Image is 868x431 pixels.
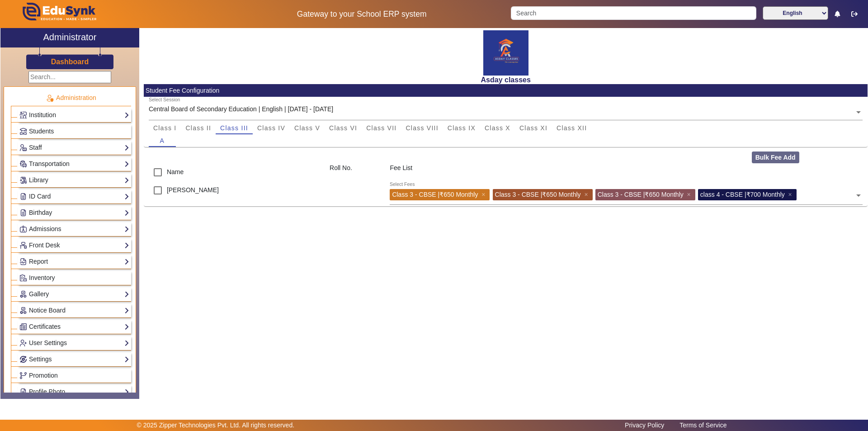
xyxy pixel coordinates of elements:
[406,125,438,131] span: Class VIII
[144,76,868,84] h2: Asday classes
[222,9,501,19] h5: Gateway to your School ERP system
[366,125,396,131] span: Class VII
[29,372,58,379] span: Promotion
[220,125,248,131] span: Class III
[11,93,131,103] p: Administration
[43,32,97,43] h2: Administrator
[149,96,180,104] div: Select Session
[385,163,868,181] div: Fee List
[557,125,587,131] span: Class XII
[29,274,55,281] span: Inventory
[19,370,129,381] a: Promotion
[687,191,693,198] span: ×
[495,191,581,198] span: Class 3 - CBSE | ₹650 Monthly
[598,191,684,198] span: Class 3 - CBSE | ₹650 Monthly
[28,71,111,83] input: Search...
[390,181,415,188] div: Select Fees
[20,275,27,281] img: Inventory.png
[185,125,211,131] span: Class II
[144,84,868,97] mat-card-header: Student Fee Configuration
[160,137,165,144] span: A
[481,191,487,198] span: ×
[483,30,528,76] img: 6c26f0c6-1b4f-4b8f-9f13-0669d385e8b7
[584,191,590,198] span: ×
[137,421,295,430] p: © 2025 Zipper Technologies Pvt. Ltd. All rights reserved.
[19,126,129,137] a: Students
[19,273,129,283] a: Inventory
[325,163,385,181] div: Roll No.
[20,128,27,135] img: Students.png
[0,28,139,47] a: Administrator
[448,125,476,131] span: Class IX
[29,128,54,135] span: Students
[392,191,478,198] span: Class 3 - CBSE | ₹650 Monthly
[519,125,547,131] span: Class XI
[675,419,731,431] a: Terms of Service
[511,6,756,20] input: Search
[485,125,510,131] span: Class X
[700,191,785,198] span: class 4 - CBSE | ₹700 Monthly
[144,181,325,206] div: [PERSON_NAME]
[257,125,285,131] span: Class IV
[46,94,54,102] img: Administration.png
[329,125,357,131] span: Class VI
[51,57,90,66] a: Dashboard
[149,104,333,114] div: Central Board of Secondary Education | English | [DATE] - [DATE]
[20,372,27,379] img: Branchoperations.png
[51,57,89,66] h3: Dashboard
[294,125,320,131] span: Class V
[788,191,794,198] span: ×
[144,163,325,181] div: Name
[620,419,669,431] a: Privacy Policy
[153,125,177,131] span: Class I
